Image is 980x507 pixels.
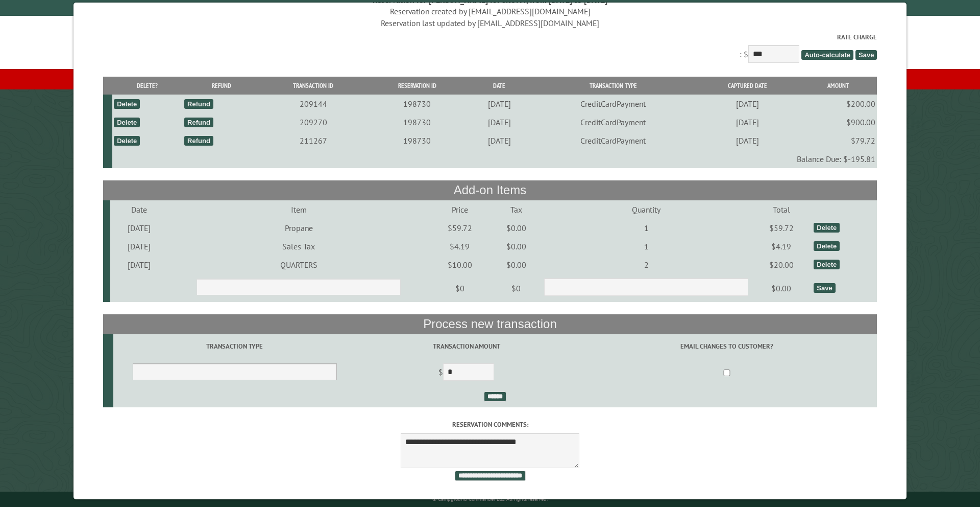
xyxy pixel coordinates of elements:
td: CreditCardPayment [531,113,696,131]
td: Date [110,200,168,219]
td: [DATE] [696,131,799,150]
td: $10.00 [429,256,491,274]
label: Rate Charge [103,32,877,42]
td: CreditCardPayment [531,131,696,150]
td: $59.72 [429,219,491,237]
td: $ [356,359,577,387]
th: Amount [799,77,877,95]
div: Delete [814,260,840,269]
td: $0.00 [491,219,542,237]
td: $79.72 [799,131,877,150]
th: Add-on Items [103,180,877,200]
td: $59.72 [751,219,813,237]
td: $0.00 [491,237,542,256]
td: 1 [542,237,751,256]
td: CreditCardPayment [531,95,696,113]
td: 198730 [366,95,468,113]
td: $200.00 [799,95,877,113]
th: Transaction Type [531,77,696,95]
label: Transaction Type [115,341,355,351]
div: Delete [114,99,140,109]
div: Delete [114,118,140,127]
th: Refund [183,77,260,95]
th: Transaction ID [260,77,366,95]
td: 209270 [260,113,366,131]
td: [DATE] [110,219,168,237]
div: Reservation last updated by [EMAIL_ADDRESS][DOMAIN_NAME] [103,17,877,29]
div: Reservation created by [EMAIL_ADDRESS][DOMAIN_NAME] [103,6,877,17]
td: QUARTERS [168,256,429,274]
td: $0 [429,274,491,303]
div: Save [814,283,835,293]
td: $900.00 [799,113,877,131]
div: Refund [184,99,213,109]
td: Price [429,200,491,219]
td: Balance Due: $-195.81 [112,150,877,168]
div: Refund [184,136,213,146]
td: Tax [491,200,542,219]
th: Delete? [112,77,183,95]
td: $0 [491,274,542,303]
td: [DATE] [110,237,168,256]
small: © Campground Commander LLC. All rights reserved. [432,496,548,502]
td: Item [168,200,429,219]
span: Save [855,50,877,60]
td: Total [751,200,813,219]
div: Delete [814,241,840,251]
th: Captured Date [696,77,799,95]
td: 1 [542,219,751,237]
td: [DATE] [468,131,530,150]
td: [DATE] [110,256,168,274]
div: Delete [114,136,140,146]
th: Reservation ID [366,77,468,95]
td: $0.00 [491,256,542,274]
td: [DATE] [696,95,799,113]
label: Reservation comments: [103,420,877,429]
div: Refund [184,118,213,127]
td: 209144 [260,95,366,113]
div: : $ [103,32,877,65]
td: [DATE] [468,113,530,131]
td: $4.19 [429,237,491,256]
div: Delete [814,223,840,233]
td: 198730 [366,113,468,131]
td: 198730 [366,131,468,150]
th: Date [468,77,530,95]
td: Quantity [542,200,751,219]
th: Process new transaction [103,314,877,334]
td: 2 [542,256,751,274]
td: $20.00 [751,256,813,274]
label: Email changes to customer? [578,341,875,351]
td: Sales Tax [168,237,429,256]
td: 211267 [260,131,366,150]
td: [DATE] [696,113,799,131]
span: Auto-calculate [801,50,853,60]
td: $4.19 [751,237,813,256]
td: $0.00 [751,274,813,303]
td: Propane [168,219,429,237]
td: [DATE] [468,95,530,113]
label: Transaction Amount [358,341,575,351]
